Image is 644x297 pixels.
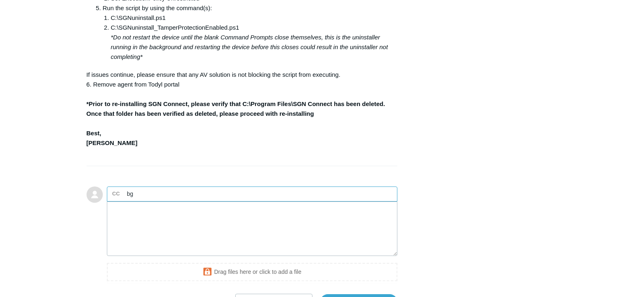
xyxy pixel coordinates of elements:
[87,139,138,146] strong: [PERSON_NAME]
[107,202,398,256] textarea: Add your reply
[111,13,390,23] li: C:\SGNuninstall.ps1
[103,3,390,62] li: Run the script by using the command(s):
[87,100,385,117] strong: *Prior to re-installing SGN Connect, please verify that C:\Program Files\SGN Connect has been del...
[87,130,102,137] strong: Best,
[124,188,149,200] input: Add emails
[111,23,390,62] li: C:\SGNuninstall_TamperProtectionEnabled.ps1
[111,34,388,60] i: *Do not restart the device until the blank Command Prompts close themselves, this is the uninstal...
[112,188,120,200] label: CC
